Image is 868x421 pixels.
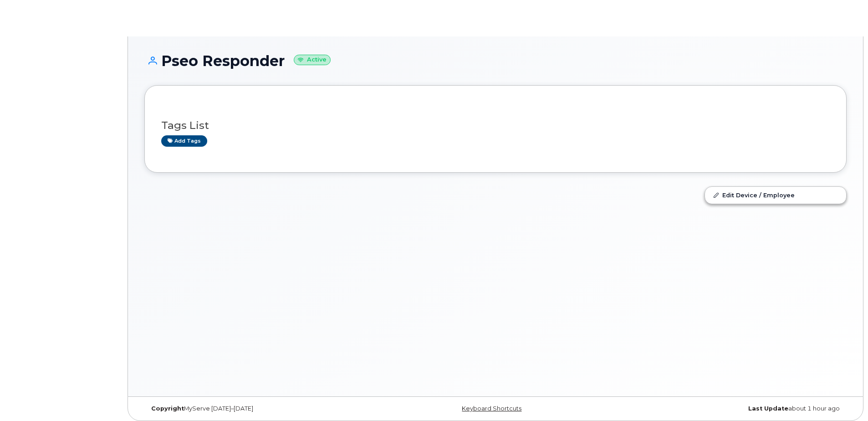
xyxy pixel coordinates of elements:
small: Active [294,55,331,65]
a: Edit Device / Employee [705,187,846,203]
h1: Pseo Responder [144,53,847,69]
a: Keyboard Shortcuts [462,405,521,412]
h3: Tags List [161,120,830,131]
a: Add tags [161,135,207,147]
div: about 1 hour ago [613,405,847,412]
strong: Last Update [748,405,788,412]
div: MyServe [DATE]–[DATE] [144,405,378,412]
strong: Copyright [151,405,184,412]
